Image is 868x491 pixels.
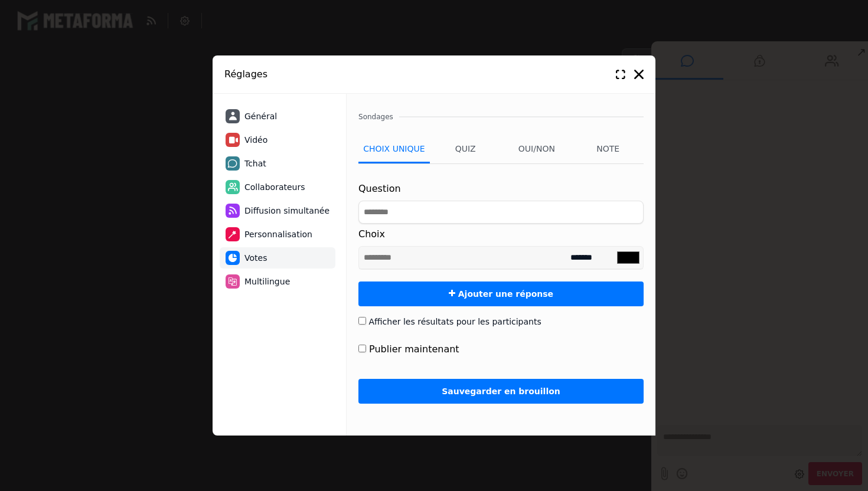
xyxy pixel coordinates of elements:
input: Publier maintenant [358,345,366,352]
i: ENLARGE [616,70,625,79]
h2: Réglages [224,67,607,81]
h3: Sondages [358,112,644,122]
span: Multilingue [244,276,290,288]
input: Afficher les résultats pour les participants [358,317,366,325]
label: Afficher les résultats pour les participants [358,316,541,328]
i: Fermer [634,70,644,79]
label: Publier maintenant [358,342,459,356]
label: Question [358,182,401,196]
button: Sauvegarder en brouillon [358,379,644,404]
span: Vidéo [244,134,267,146]
li: Quiz [430,134,501,163]
span: Général [244,110,277,123]
span: Votes [244,252,267,264]
li: Choix unique [358,134,430,163]
li: Note [572,134,644,163]
span: Personnalisation [244,228,312,241]
button: Ajouter une réponse [358,281,644,306]
li: Oui/Non [501,134,573,163]
span: Collaborateurs [244,181,305,194]
span: Diffusion simultanée [244,205,329,217]
label: Choix [358,227,385,241]
span: Tchat [244,158,266,170]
